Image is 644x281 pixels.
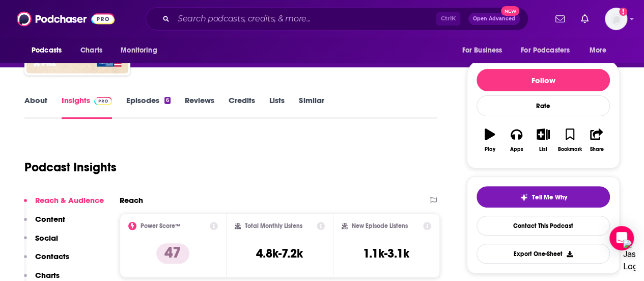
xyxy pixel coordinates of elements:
span: For Business [462,43,502,58]
button: List [530,122,556,159]
button: Apps [503,122,529,159]
a: Similar [299,95,324,119]
span: Logged in as RebRoz5 [605,8,627,30]
h2: Reach [120,195,143,205]
button: Show profile menu [605,8,627,30]
svg: Add a profile image [619,8,627,16]
button: Bookmark [556,122,583,159]
p: 47 [156,243,189,264]
a: Contact This Podcast [477,216,610,236]
button: Social [24,233,58,252]
div: List [539,146,547,152]
div: Apps [510,146,523,152]
a: Show notifications dropdown [551,10,569,28]
a: Charts [74,41,108,60]
button: open menu [582,41,620,60]
h2: Power Score™ [141,222,180,229]
p: Content [35,214,65,224]
button: Follow [477,69,610,91]
div: Search podcasts, credits, & more... [146,7,528,31]
button: Share [583,122,610,159]
span: For Podcasters [521,43,570,58]
button: open menu [455,41,515,60]
h2: New Episode Listens [352,222,408,229]
button: Reach & Audience [24,195,104,214]
h3: 1.1k-3.1k [363,246,409,261]
a: Reviews [185,95,214,119]
button: Contacts [24,251,69,270]
button: open menu [24,41,75,60]
span: Open Advanced [473,16,515,21]
div: 6 [164,97,171,104]
button: open menu [514,41,584,60]
span: Podcasts [32,43,62,58]
a: Episodes6 [126,95,171,119]
span: Monitoring [121,43,157,58]
button: tell me why sparkleTell Me Why [477,186,610,208]
div: Share [590,146,603,152]
input: Search podcasts, credits, & more... [174,11,436,27]
div: Rate [477,95,610,116]
img: tell me why sparkle [520,193,528,201]
span: New [501,6,519,16]
p: Contacts [35,251,69,261]
button: Play [477,122,503,159]
div: Bookmark [558,146,582,152]
a: Credits [229,95,255,119]
a: About [24,95,47,119]
span: Ctrl K [436,12,460,25]
button: Open AdvancedNew [468,13,520,25]
a: Show notifications dropdown [577,10,593,28]
p: Charts [35,270,60,280]
span: More [590,43,607,58]
button: Content [24,214,65,233]
h2: Total Monthly Listens [245,222,302,229]
span: Tell Me Why [532,193,567,201]
img: User Profile [605,8,627,30]
a: Lists [269,95,285,119]
a: InsightsPodchaser Pro [62,95,112,119]
p: Social [35,233,58,243]
h1: Podcast Insights [24,160,117,175]
img: Podchaser Pro [94,97,112,105]
button: Export One-Sheet [477,244,610,264]
button: open menu [114,41,170,60]
p: Reach & Audience [35,195,104,205]
img: Podchaser - Follow, Share and Rate Podcasts [17,9,115,29]
h3: 4.8k-7.2k [256,246,303,261]
div: Play [485,146,495,152]
span: Charts [80,43,102,58]
div: Open Intercom Messenger [609,226,634,250]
